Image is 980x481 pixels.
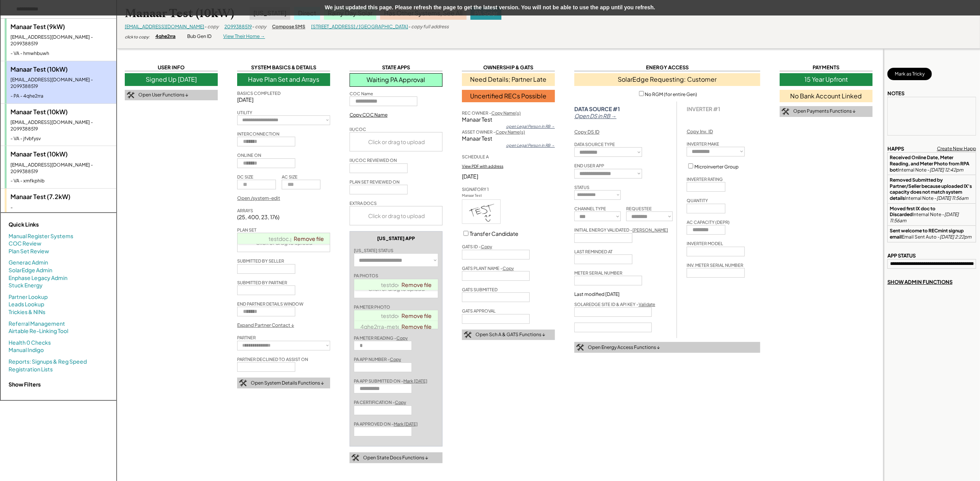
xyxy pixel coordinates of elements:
div: [US_STATE] STATUS [354,247,393,253]
div: [EMAIL_ADDRESS][DOMAIN_NAME] - 2099388519 [10,77,112,90]
div: INV. METER SERIAL NUMBER [687,262,743,268]
img: tool-icon.png [576,344,584,351]
div: [DATE] [237,96,330,104]
div: SUBMITTED BY PARTNER [237,280,287,285]
a: Generac Admin [9,259,48,266]
div: STATE APPS [350,64,443,71]
div: Copy DS ID [574,129,599,136]
u: Copy [481,244,492,249]
div: View Their Home → [223,33,265,40]
div: DC SIZE [237,174,253,180]
div: PARTNER [237,335,256,340]
div: LAST REMINDED AT [574,249,613,254]
u: Copy Name(s) [496,129,525,134]
div: OWNERSHIP & GATS [462,64,555,71]
div: GATS PLANT NAME - [462,265,514,271]
div: ASSET OWNER - [462,129,525,135]
img: tool-icon.png [239,380,247,387]
div: SIGNATORY 1 [462,186,489,192]
a: Validate [639,302,655,307]
a: Health 0 Checks [9,339,51,347]
div: Click or drag to upload [350,132,443,151]
div: Compose SMS [272,24,305,30]
div: INVERTER MAKE [687,141,719,147]
div: SOLAREDGE SITE ID & API KEY - [574,301,655,307]
a: Remove file [399,321,434,332]
div: [US_STATE] APP [377,235,415,242]
div: Open User Functions ↓ [138,92,188,98]
strong: Received Online Date, Meter Reading, and Meter Photo from RPA bot [890,155,970,172]
a: [STREET_ADDRESS] / [GEOGRAPHIC_DATA] [311,24,408,29]
img: tool-icon.png [464,332,472,338]
u: Copy [503,266,514,271]
u: [PERSON_NAME] [632,227,668,232]
div: GATS APPROVAL [462,308,496,314]
div: ONLINE ON [237,152,261,158]
div: Internal Note - [890,206,974,224]
div: [DATE] [462,173,555,180]
u: Copy [396,335,408,340]
img: tool-icon.png [782,108,789,115]
div: - copy [252,24,266,30]
div: SCHEDULE A [462,154,489,160]
div: EXTRA DOCS [350,200,377,206]
div: PLAN SET REVIEWED ON [350,179,400,185]
div: PAYMENTS [780,64,873,71]
div: Open System Details Functions ↓ [251,380,324,387]
a: Plan Set Review [9,247,49,255]
div: END USER APP [574,163,604,168]
a: 4qhe2rra-meter-photo.png [360,323,432,330]
div: Signed Up [DATE] [125,73,218,86]
div: click to copy: [125,34,150,40]
div: (25, 400, 23, 176) [237,213,279,221]
a: Enphase Legacy Admin [9,274,67,282]
div: SHOW ADMIN FUNCTIONS [887,278,952,285]
div: INVERTER MODEL [687,240,723,246]
em: [DATE] 12:42pm [930,167,963,173]
div: ARRAYS [237,208,253,213]
a: testdoc.pdf [381,312,412,319]
div: PARTNER DECLINED TO ASSIST ON [237,356,308,362]
div: Expand Partner Contact ↓ [237,322,294,329]
a: Referral Management [9,320,65,328]
div: NOTES [887,90,904,97]
strong: DATA SOURCE #1 [574,105,620,112]
div: INVERTER #1 [687,105,720,112]
div: AC SIZE [282,174,298,180]
div: Waiting PA Approval [350,73,443,86]
div: Click or drag to upload [350,206,443,225]
img: tool-icon.png [127,92,134,99]
div: Open Payments Functions ↓ [793,108,856,115]
div: open Legal Person in RB → [506,124,555,129]
div: Manaar Test (10kW) [125,6,234,21]
label: No RGM (for entire Gen) [645,91,698,97]
em: [DATE] 2:22pm [940,234,971,240]
strong: Moved first IX doc to Discarded [890,206,936,218]
img: 3z635MVLgAABAgQIECBAgMD2BH4shu5y8PG+mO+ZUW8X1c+rAkEhQIAAAQIECBAgQIAAAQIECBAgQIAAAQIECBAgQIAAAQIEC... [462,200,500,223]
div: PA APP SUBMITTED ON - [354,378,427,384]
div: Manaar Test [462,116,555,124]
div: - [10,204,112,211]
a: Trickies & NINs [9,308,45,316]
a: [EMAIL_ADDRESS][DOMAIN_NAME] [125,24,204,29]
div: [EMAIL_ADDRESS][DOMAIN_NAME] - 2099388519 [10,119,112,132]
span: testdoc.pdf [381,281,412,288]
label: Transfer Candidate [470,230,518,237]
div: Manaar Test (10kW) [10,108,112,116]
div: Need Details; Partner Late [462,73,555,86]
div: PA CERTIFICATION - [354,399,406,405]
a: Reports: Signups & Reg Speed [9,358,87,366]
div: PA PHOTOS [354,273,378,278]
div: END PARTNER DETAILS WINDOW [237,301,303,307]
div: 15 Year Upfront [780,73,873,86]
div: GATS ID - [462,244,492,249]
div: [EMAIL_ADDRESS][DOMAIN_NAME] - 2099388519 [10,34,112,47]
div: PA METER PHOTO [354,304,390,310]
div: [EMAIL_ADDRESS][DOMAIN_NAME] - 2099388519 [10,162,112,175]
u: Mark [DATE] [394,421,418,426]
div: PA METER READING - [354,335,408,341]
div: SYSTEM BASICS & DETAILS [237,64,330,71]
label: Microinverter Group [694,164,739,170]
